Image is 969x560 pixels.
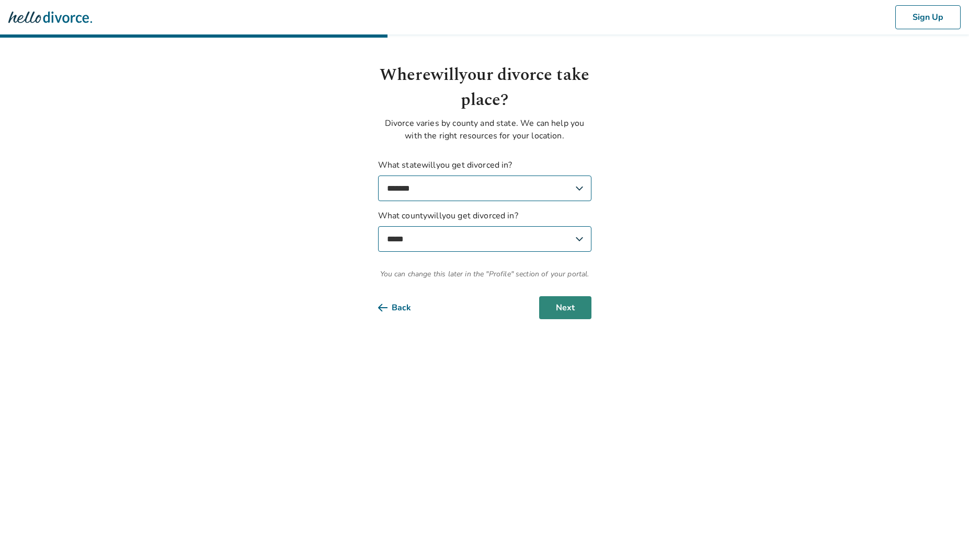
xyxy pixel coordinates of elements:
[539,296,591,319] button: Next
[895,5,961,29] button: Sign Up
[378,176,591,201] select: What statewillyou get divorced in?
[378,117,591,142] p: Divorce varies by county and state. We can help you with the right resources for your location.
[8,7,92,28] img: Hello Divorce Logo
[378,269,591,279] span: You can change this later in the "Profile" section of your portal.
[917,510,969,560] iframe: Chat Widget
[378,209,591,252] label: What county will you get divorced in?
[378,296,428,319] button: Back
[378,226,591,252] select: What countywillyou get divorced in?
[378,159,591,201] label: What state will you get divorced in?
[378,63,591,113] h1: Where will your divorce take place?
